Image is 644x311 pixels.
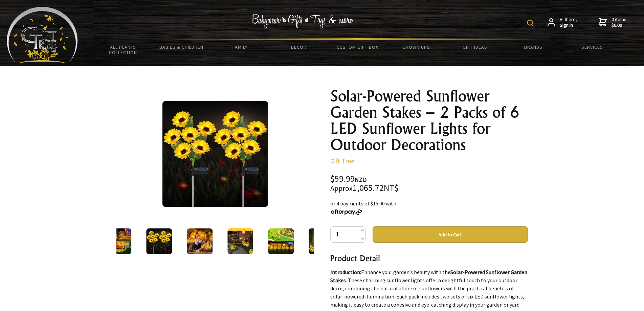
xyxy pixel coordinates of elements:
a: Babies & Children [152,40,211,54]
h1: Solar-Powered Sunflower Garden Stakes – 2 Packs of 6 LED Sunflower Lights for Outdoor Decorations [330,88,528,153]
a: Grown Ups [387,40,445,54]
button: Add to Cart [373,226,528,243]
strong: Sign in [560,22,577,28]
img: Solar-Powered Sunflower Garden Stakes – 2 Packs of 6 LED Sunflower Lights for Outdoor Decorations [106,228,131,254]
img: Babyware - Gifts - Toys and more... [7,7,78,63]
img: product search [527,20,534,26]
a: Brands [504,40,563,54]
a: All Plants Collection [94,40,152,60]
p: Enhance your garden’s beauty with the . These charming sunflower lights offer a delightful touch ... [330,268,528,309]
img: Solar-Powered Sunflower Garden Stakes – 2 Packs of 6 LED Sunflower Lights for Outdoor Decorations [146,228,172,254]
a: Custom Gift Box [328,40,387,54]
img: Solar-Powered Sunflower Garden Stakes – 2 Packs of 6 LED Sunflower Lights for Outdoor Decorations [162,101,268,207]
a: Gift Ideas [445,40,504,54]
strong: $0.00 [612,22,626,28]
a: Gift Tree [330,157,354,165]
small: Approx [330,184,353,193]
a: Family [211,40,269,54]
img: Solar-Powered Sunflower Garden Stakes – 2 Packs of 6 LED Sunflower Lights for Outdoor Decorations [227,228,253,254]
a: 0 items$0.00 [599,17,626,28]
a: Hi there,Sign in [548,17,577,28]
img: Solar-Powered Sunflower Garden Stakes – 2 Packs of 6 LED Sunflower Lights for Outdoor Decorations [187,228,213,254]
img: Babywear - Gifts - Toys & more [252,14,353,28]
img: Solar-Powered Sunflower Garden Stakes – 2 Packs of 6 LED Sunflower Lights for Outdoor Decorations [268,228,294,254]
img: Solar-Powered Sunflower Garden Stakes – 2 Packs of 6 LED Sunflower Lights for Outdoor Decorations [309,228,334,254]
a: Decor [269,40,328,54]
strong: Solar-Powered Sunflower Garden Stakes [330,269,527,284]
strong: Introduction: [330,269,361,275]
a: Services [563,40,621,54]
div: or 4 payments of $15.00 with [330,199,528,216]
h3: Product Detail [330,253,528,264]
span: 0 items [612,16,626,28]
span: NZD [355,176,367,183]
div: $59.99 1,065.72NT$ [330,175,528,193]
img: Afterpay [330,209,363,215]
span: Hi there, [560,17,577,28]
